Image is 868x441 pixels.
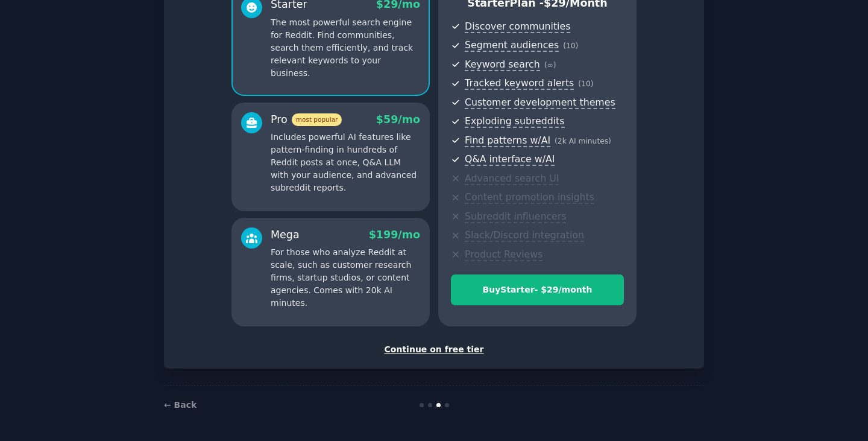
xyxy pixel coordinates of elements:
[465,59,540,71] span: Keyword search
[177,343,691,356] div: Continue on free tier
[555,137,611,145] span: ( 2k AI minutes )
[271,131,420,194] p: Includes powerful AI features like pattern-finding in hundreds of Reddit posts at once, Q&A LLM w...
[451,284,623,296] div: Buy Starter - $ 29 /month
[465,21,570,33] span: Discover communities
[271,246,420,309] p: For those who analyze Reddit at scale, such as customer research firms, startup studios, or conte...
[465,211,566,223] span: Subreddit influencers
[465,191,594,204] span: Content promotion insights
[465,77,574,90] span: Tracked keyword alerts
[271,16,420,80] p: The most powerful search engine for Reddit. Find communities, search them efficiently, and track ...
[292,113,342,126] span: most popular
[465,229,584,242] span: Slack/Discord integration
[563,42,578,50] span: ( 10 )
[271,112,342,127] div: Pro
[465,115,564,128] span: Exploding subreddits
[376,113,420,125] span: $ 59 /mo
[465,39,559,52] span: Segment audiences
[369,229,420,241] span: $ 199 /mo
[465,135,550,147] span: Find patterns w/AI
[544,61,556,69] span: ( ∞ )
[465,153,555,166] span: Q&A interface w/AI
[164,400,197,410] a: ← Back
[271,227,300,243] div: Mega
[465,173,559,185] span: Advanced search UI
[465,249,542,261] span: Product Reviews
[465,97,615,109] span: Customer development themes
[578,80,593,88] span: ( 10 )
[451,274,624,305] button: BuyStarter- $29/month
